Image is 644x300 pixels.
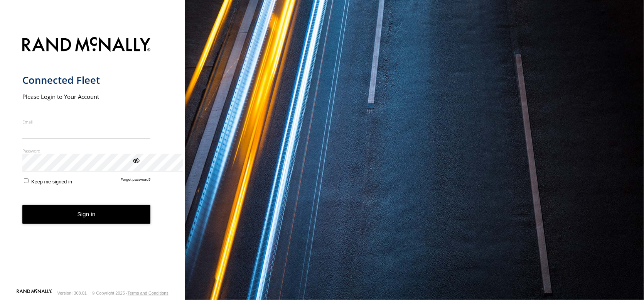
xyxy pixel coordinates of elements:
[22,119,151,125] label: Email
[31,178,72,184] span: Keep me signed in
[22,32,163,289] form: main
[92,291,169,295] div: © Copyright 2025 -
[132,156,140,164] div: ViewPassword
[57,291,87,295] div: Version: 308.01
[24,178,29,183] input: Keep me signed in
[22,93,151,100] h2: Please Login to Your Account
[17,289,52,297] a: Visit our Website
[22,36,151,55] img: Rand McNally
[121,177,151,185] a: Forgot password?
[22,148,151,154] label: Password
[22,205,151,224] button: Sign in
[22,74,151,86] h1: Connected Fleet
[128,291,169,295] a: Terms and Conditions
